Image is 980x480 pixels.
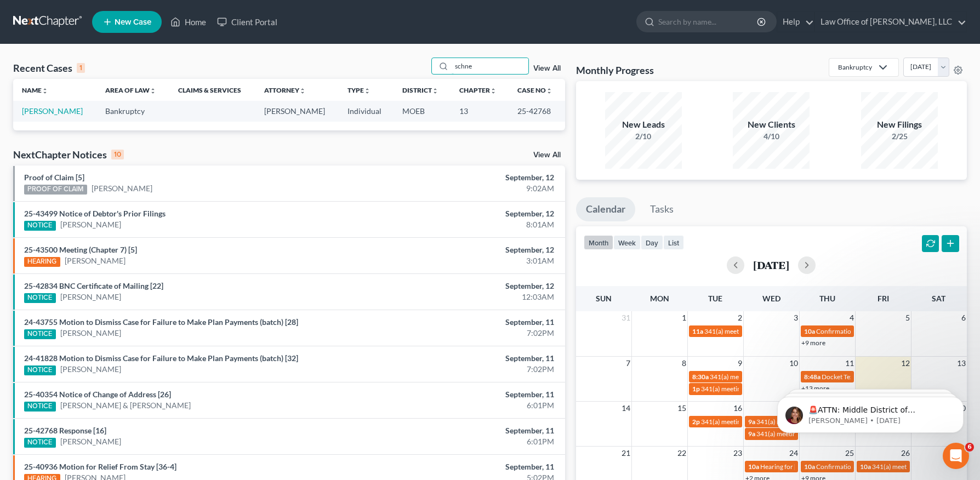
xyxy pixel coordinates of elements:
[264,86,306,94] a: Attorneyunfold_more
[385,219,554,230] div: 8:01AM
[605,118,682,131] div: New Leads
[943,443,969,469] iframe: Intercom live chat
[641,235,663,250] button: day
[385,183,554,194] div: 9:02AM
[451,101,509,121] td: 13
[576,64,654,77] h3: Monthly Progress
[385,255,554,266] div: 3:01AM
[861,118,938,131] div: New Filings
[13,148,124,161] div: NextChapter Notices
[681,311,687,324] span: 1
[756,430,920,438] span: 341(a) meeting for [PERSON_NAME] & [PERSON_NAME]
[24,426,106,435] a: 25-42768 Response [16]
[60,219,121,230] a: [PERSON_NAME]
[663,235,684,250] button: list
[24,221,56,231] div: NOTICE
[704,327,810,335] span: 341(a) meeting for [PERSON_NAME]
[60,400,191,411] a: [PERSON_NAME] & [PERSON_NAME]
[24,173,84,182] a: Proof of Claim [5]
[815,12,966,32] a: Law Office of [PERSON_NAME], LLC
[24,353,298,363] a: 24-41828 Motion to Dismiss Case for Failure to Make Plan Payments (batch) [32]
[822,373,920,381] span: Docket Text: for [PERSON_NAME]
[24,281,163,290] a: 25-42834 BNC Certificate of Mailing [22]
[748,462,759,471] span: 10a
[212,12,283,32] a: Client Portal
[347,86,371,94] a: Typeunfold_more
[65,255,126,266] a: [PERSON_NAME]
[804,462,815,471] span: 10a
[878,294,889,303] span: Fri
[432,88,438,94] i: unfold_more
[509,101,565,121] td: 25-42768
[804,373,821,381] span: 8:48a
[24,257,60,267] div: HEARING
[658,12,759,32] input: Search by name...
[92,183,152,194] a: [PERSON_NAME]
[385,425,554,436] div: September, 11
[844,357,855,370] span: 11
[605,131,682,142] div: 2/10
[819,294,835,303] span: Thu
[692,327,703,335] span: 11a
[24,317,298,327] a: 24-43755 Motion to Dismiss Case for Failure to Make Plan Payments (batch) [28]
[459,86,497,94] a: Chapterunfold_more
[737,357,743,370] span: 9
[60,328,121,339] a: [PERSON_NAME]
[732,402,743,415] span: 16
[965,443,974,452] span: 6
[737,311,743,324] span: 2
[701,385,807,393] span: 341(a) meeting for [PERSON_NAME]
[932,294,945,303] span: Sat
[777,12,814,32] a: Help
[385,292,554,302] div: 12:03AM
[816,462,941,471] span: Confirmation hearing for [PERSON_NAME]
[165,12,212,32] a: Home
[24,185,87,195] div: PROOF OF CLAIM
[613,235,641,250] button: week
[111,150,124,159] div: 10
[860,462,871,471] span: 10a
[385,328,554,339] div: 7:02PM
[24,245,137,254] a: 25-43500 Meeting (Chapter 7) [5]
[150,88,156,94] i: unfold_more
[761,374,980,450] iframe: Intercom notifications message
[692,385,700,393] span: 1p
[385,244,554,255] div: September, 12
[650,294,669,303] span: Mon
[733,118,810,131] div: New Clients
[584,235,613,250] button: month
[385,172,554,183] div: September, 12
[756,418,862,426] span: 341(a) meeting for [PERSON_NAME]
[576,197,635,221] a: Calendar
[394,101,451,121] td: MOEB
[692,373,709,381] span: 8:30a
[60,292,121,302] a: [PERSON_NAME]
[385,208,554,219] div: September, 12
[732,447,743,460] span: 23
[24,462,176,471] a: 25-40936 Motion for Relief From Stay [36-4]
[676,447,687,460] span: 22
[24,390,171,399] a: 25-40354 Notice of Change of Address [26]
[42,88,48,94] i: unfold_more
[490,88,497,94] i: unfold_more
[748,418,755,426] span: 9a
[105,86,156,94] a: Area of Lawunfold_more
[753,259,789,271] h2: [DATE]
[620,447,631,460] span: 21
[385,389,554,400] div: September, 11
[861,131,938,142] div: 2/25
[681,357,687,370] span: 8
[169,79,255,101] th: Claims & Services
[620,311,631,324] span: 31
[452,58,528,74] input: Search by name...
[872,462,978,471] span: 341(a) meeting for [PERSON_NAME]
[22,106,83,116] a: [PERSON_NAME]
[900,447,911,460] span: 26
[60,364,121,375] a: [PERSON_NAME]
[844,447,855,460] span: 25
[517,86,552,94] a: Case Nounfold_more
[385,461,554,472] div: September, 11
